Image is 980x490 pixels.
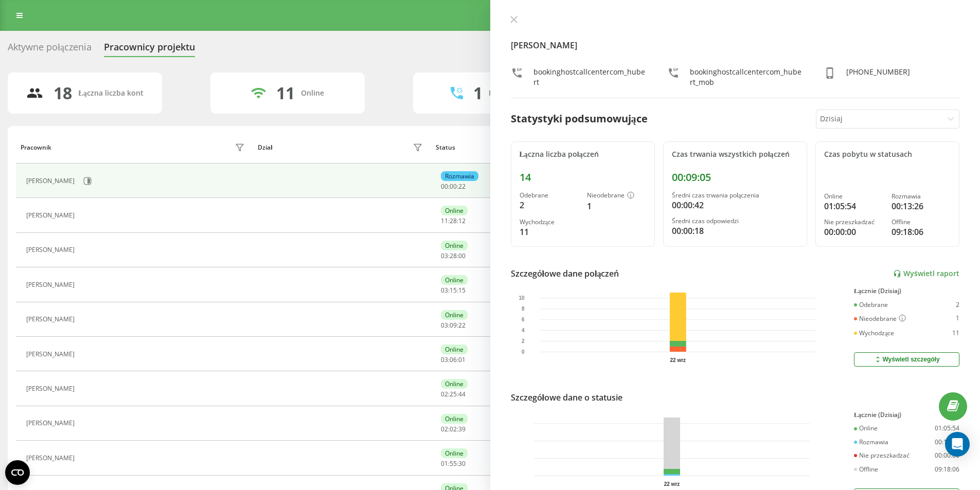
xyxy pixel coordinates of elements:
[854,425,878,432] div: Online
[892,193,951,200] div: Rozmawia
[26,455,77,462] div: [PERSON_NAME]
[441,356,466,364] div: : :
[450,182,457,191] span: 00
[473,83,483,103] div: 1
[690,67,803,87] div: bookinghostcallcentercom_hubert_mob
[672,217,798,225] div: Średni czas odpowiedzi
[458,390,466,398] span: 44
[441,355,448,364] span: 03
[824,200,883,212] div: 01:05:54
[104,42,195,58] div: Pracownicy projektu
[935,466,959,473] div: 09:18:06
[521,306,524,312] text: 8
[935,452,959,459] div: 00:00:00
[450,390,457,398] span: 25
[520,199,579,211] div: 2
[854,287,959,295] div: Łącznie (Dzisiaj)
[824,219,883,226] div: Nie przeszkadzać
[441,459,448,468] span: 01
[892,219,951,226] div: Offline
[874,355,939,364] div: Wyświetl szczegóły
[854,352,959,367] button: Wyświetl szczegóły
[450,286,457,295] span: 15
[664,481,680,487] text: 22 wrz
[846,67,910,87] div: [PHONE_NUMBER]
[533,67,647,87] div: bookinghostcallcentercom_hubert
[511,111,648,126] div: Statystyki podsumowujące
[854,315,906,323] div: Nieodebrane
[441,379,468,389] div: Online
[672,192,798,199] div: Średni czas trwania połączenia
[672,150,798,159] div: Czas trwania wszystkich połączeń
[945,432,970,457] div: Open Intercom Messenger
[450,425,457,433] span: 02
[450,216,457,225] span: 28
[26,420,77,427] div: [PERSON_NAME]
[521,349,524,355] text: 0
[670,357,686,363] text: 22 wrz
[54,83,72,103] div: 18
[672,225,798,237] div: 00:00:18
[458,286,466,295] span: 15
[521,328,524,333] text: 4
[441,206,468,215] div: Online
[458,459,466,468] span: 30
[519,295,525,301] text: 10
[458,251,466,260] span: 00
[458,425,466,433] span: 39
[520,171,646,184] div: 14
[441,321,448,330] span: 03
[26,316,77,323] div: [PERSON_NAME]
[441,390,448,398] span: 02
[520,226,579,238] div: 11
[511,39,960,51] h4: [PERSON_NAME]
[441,182,448,191] span: 00
[587,200,646,212] div: 1
[26,351,77,358] div: [PERSON_NAME]
[458,216,466,225] span: 12
[26,385,77,392] div: [PERSON_NAME]
[824,193,883,200] div: Online
[956,301,959,308] div: 2
[458,321,466,330] span: 22
[441,425,448,433] span: 02
[441,287,466,294] div: : :
[441,252,466,260] div: : :
[26,212,77,219] div: [PERSON_NAME]
[21,144,51,151] div: Pracownik
[441,344,468,354] div: Online
[489,89,530,98] div: Rozmawiają
[441,217,466,225] div: : :
[511,267,619,280] div: Szczegółowe dane połączeń
[824,150,951,159] div: Czas pobytu w statusach
[956,315,959,323] div: 1
[441,286,448,295] span: 03
[587,192,646,200] div: Nieodebrane
[78,89,143,98] div: Łączna liczba kont
[672,171,798,184] div: 00:09:05
[441,310,468,320] div: Online
[952,330,959,337] div: 11
[672,199,798,211] div: 00:00:42
[26,281,77,288] div: [PERSON_NAME]
[276,83,295,103] div: 11
[258,144,272,151] div: Dział
[441,460,466,467] div: : :
[521,317,524,322] text: 6
[436,144,455,151] div: Status
[854,330,894,337] div: Wychodzące
[824,226,883,238] div: 00:00:00
[521,338,524,344] text: 2
[511,391,622,404] div: Szczegółowe dane o statusie
[854,466,878,473] div: Offline
[450,355,457,364] span: 06
[8,42,92,58] div: Aktywne połączenia
[301,89,324,98] div: Online
[450,459,457,468] span: 55
[441,275,468,285] div: Online
[520,150,646,159] div: Łączna liczba połączeń
[441,414,468,424] div: Online
[441,426,466,433] div: : :
[892,200,951,212] div: 00:13:26
[854,301,888,308] div: Odebrane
